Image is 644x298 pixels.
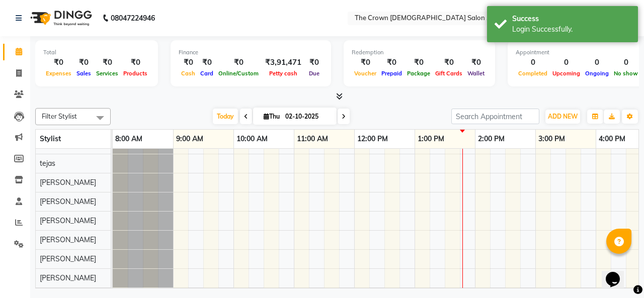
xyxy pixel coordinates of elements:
[548,113,578,120] span: ADD NEW
[294,132,331,146] a: 11:00 AM
[267,70,300,77] span: Petty cash
[516,57,550,68] div: 0
[198,70,216,77] span: Card
[602,258,634,288] iframe: chat widget
[405,57,433,68] div: ₹0
[305,57,323,68] div: ₹0
[40,178,96,187] span: [PERSON_NAME]
[43,70,74,77] span: Expenses
[174,132,206,146] a: 9:00 AM
[433,70,465,77] span: Gift Cards
[26,4,95,32] img: logo
[216,70,261,77] span: Online/Custom
[379,57,405,68] div: ₹0
[43,48,150,57] div: Total
[179,57,198,68] div: ₹0
[179,70,198,77] span: Cash
[306,70,322,77] span: Due
[40,235,96,244] span: [PERSON_NAME]
[352,70,379,77] span: Voucher
[213,109,238,124] span: Today
[536,132,568,146] a: 3:00 PM
[465,57,487,68] div: ₹0
[40,134,61,143] span: Stylist
[234,132,270,146] a: 10:00 AM
[465,70,487,77] span: Wallet
[475,132,507,146] a: 2:00 PM
[583,70,611,77] span: Ongoing
[40,159,55,168] span: tejas
[352,57,379,68] div: ₹0
[94,57,121,68] div: ₹0
[545,110,580,124] button: ADD NEW
[121,70,150,77] span: Products
[596,132,628,146] a: 4:00 PM
[352,48,487,57] div: Redemption
[94,70,121,77] span: Services
[40,254,96,263] span: [PERSON_NAME]
[261,57,305,68] div: ₹3,91,471
[583,57,611,68] div: 0
[43,57,74,68] div: ₹0
[355,132,390,146] a: 12:00 PM
[121,57,150,68] div: ₹0
[40,273,96,282] span: [PERSON_NAME]
[379,70,405,77] span: Prepaid
[611,70,640,77] span: No show
[74,70,94,77] span: Sales
[282,109,333,124] input: 2025-10-02
[40,197,96,206] span: [PERSON_NAME]
[611,57,640,68] div: 0
[550,57,583,68] div: 0
[261,113,282,120] span: Thu
[111,4,155,32] b: 08047224946
[198,57,216,68] div: ₹0
[216,57,261,68] div: ₹0
[516,48,640,57] div: Appointment
[512,14,630,24] div: Success
[179,48,323,57] div: Finance
[405,70,433,77] span: Package
[512,24,630,35] div: Login Successfully.
[433,57,465,68] div: ₹0
[550,70,583,77] span: Upcoming
[516,70,550,77] span: Completed
[415,132,447,146] a: 1:00 PM
[74,57,94,68] div: ₹0
[451,109,539,124] input: Search Appointment
[113,132,145,146] a: 8:00 AM
[42,112,77,120] span: Filter Stylist
[40,216,96,225] span: [PERSON_NAME]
